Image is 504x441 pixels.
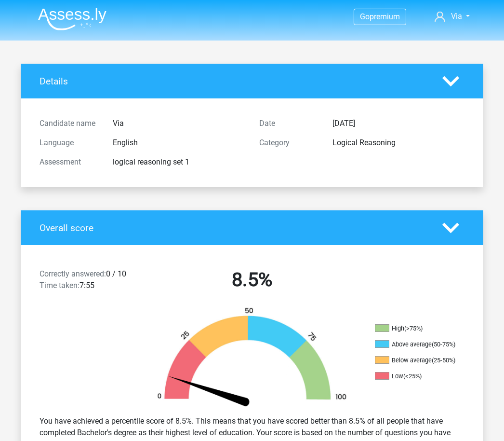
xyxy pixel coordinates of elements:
div: (>75%) [404,325,423,332]
h2: 8.5% [149,268,355,291]
li: High [375,324,471,333]
div: Language [32,137,106,149]
span: Via [451,12,462,21]
span: Correctly answered: [40,269,106,278]
li: Above average [375,340,471,349]
a: Via [431,11,474,22]
div: [DATE] [325,118,472,129]
div: 0 / 10 7:55 [32,268,142,295]
div: English [106,137,252,149]
h4: Overall score [40,222,428,234]
div: Date [252,118,325,129]
div: Assessment [32,156,106,168]
div: (50-75%) [432,341,455,348]
a: Gopremium [354,10,406,23]
div: Category [252,137,325,149]
img: Assessly [38,8,106,30]
div: logical reasoning set 1 [106,156,252,168]
div: (<25%) [403,372,422,380]
h4: Details [40,76,428,87]
li: Below average [375,356,471,365]
span: Go [360,12,370,21]
div: Via [106,118,252,129]
img: 9.368dbdf3dc12.png [144,307,360,408]
span: premium [370,12,400,21]
li: Low [375,372,471,381]
div: Logical Reasoning [325,137,472,149]
div: (25-50%) [432,357,455,364]
span: Time taken: [40,281,80,290]
div: Candidate name [32,118,106,129]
